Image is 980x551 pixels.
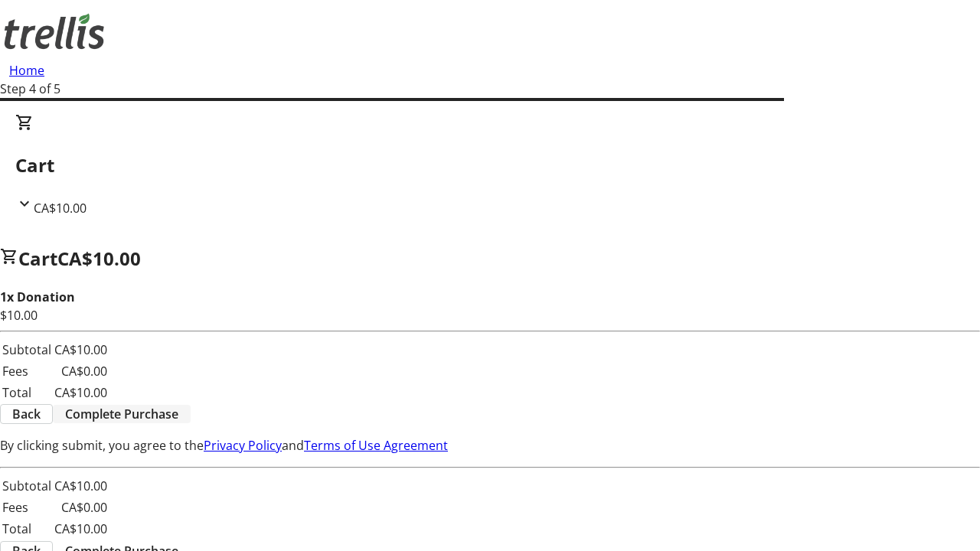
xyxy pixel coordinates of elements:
button: Complete Purchase [53,405,191,423]
td: CA$10.00 [54,383,108,403]
td: CA$0.00 [54,497,108,517]
td: Fees [2,361,52,381]
span: Back [12,405,41,423]
td: Subtotal [2,476,52,496]
a: Privacy Policy [204,437,282,454]
td: CA$10.00 [54,519,108,539]
h2: Cart [15,152,965,179]
td: CA$10.00 [54,476,108,496]
td: Total [2,519,52,539]
span: CA$10.00 [34,200,87,217]
span: CA$10.00 [57,246,141,271]
a: Terms of Use Agreement [304,437,448,454]
span: Cart [18,246,57,271]
td: CA$0.00 [54,361,108,381]
td: CA$10.00 [54,340,108,360]
div: CartCA$10.00 [15,113,965,217]
td: Subtotal [2,340,52,360]
td: Fees [2,497,52,517]
span: Complete Purchase [65,405,178,423]
td: Total [2,383,52,403]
